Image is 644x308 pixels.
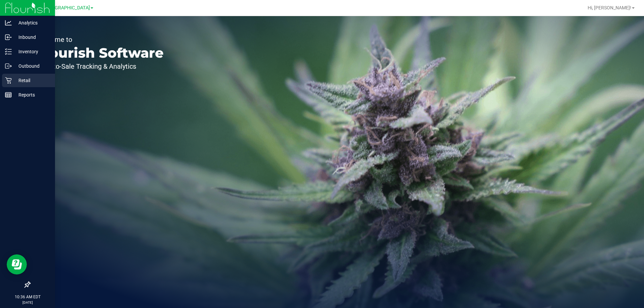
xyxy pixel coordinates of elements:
[5,91,12,98] inline-svg: Reports
[3,294,52,300] p: 10:36 AM EDT
[36,63,164,70] p: Seed-to-Sale Tracking & Analytics
[36,46,164,60] p: Flourish Software
[5,34,12,41] inline-svg: Inbound
[12,76,52,84] p: Retail
[36,36,164,43] p: Welcome to
[44,5,90,11] span: [GEOGRAPHIC_DATA]
[5,77,12,84] inline-svg: Retail
[5,19,12,26] inline-svg: Analytics
[12,48,52,56] p: Inventory
[3,300,52,305] p: [DATE]
[5,48,12,55] inline-svg: Inventory
[12,19,52,27] p: Analytics
[12,33,52,41] p: Inbound
[7,254,27,274] iframe: Resource center
[12,91,52,99] p: Reports
[12,62,52,70] p: Outbound
[5,63,12,69] inline-svg: Outbound
[588,5,631,10] span: Hi, [PERSON_NAME]!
